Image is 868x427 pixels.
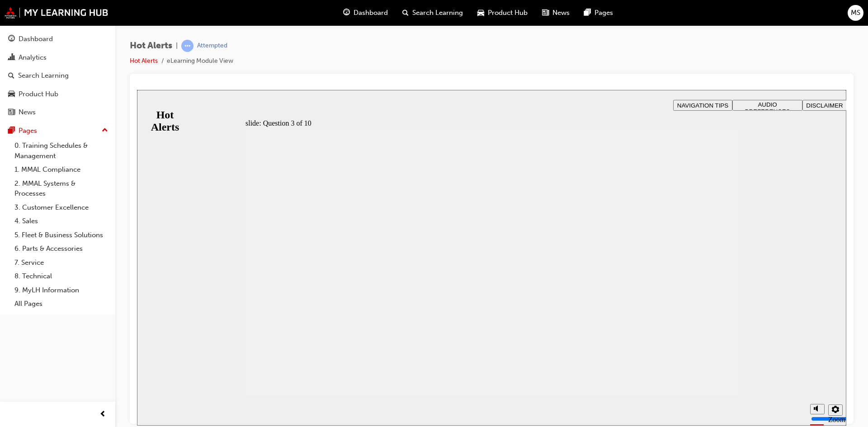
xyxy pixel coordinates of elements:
[595,10,665,21] button: AUDIO PREFERENCES
[8,35,15,43] span: guage-icon
[18,70,69,81] div: Search Learning
[412,8,463,18] span: Search Learning
[540,12,591,19] span: NAVIGATION TIPS
[336,4,395,22] a: guage-iconDashboard
[542,7,549,19] span: news-icon
[674,325,732,333] input: volume
[11,214,112,228] a: 4. Sales
[673,314,688,324] button: Mute (Ctrl+Alt+M)
[577,4,620,22] a: pages-iconPages
[594,8,613,18] span: Pages
[181,40,193,52] span: learningRecordVerb_ATTEMPT-icon
[4,104,112,121] a: News
[4,31,112,47] a: Dashboard
[4,122,112,139] button: Pages
[197,42,227,50] div: Attempted
[488,8,528,18] span: Product Hub
[8,108,15,117] span: news-icon
[19,126,37,136] div: Pages
[8,54,15,62] span: chart-icon
[11,297,112,311] a: All Pages
[11,269,112,283] a: 8. Technical
[11,139,112,163] a: 0. Training Schedules & Management
[665,10,710,21] button: DISCLAIMER
[477,7,484,19] span: car-icon
[130,57,158,65] a: Hot Alerts
[99,409,106,420] span: prev-icon
[354,8,388,18] span: Dashboard
[691,326,708,350] label: Zoom to fit
[11,283,112,297] a: 9. MyLH Information
[11,256,112,270] a: 7. Service
[8,127,15,135] span: pages-icon
[470,4,535,22] a: car-iconProduct Hub
[402,7,409,19] span: search-icon
[19,107,36,117] div: News
[176,41,178,51] span: |
[102,125,108,136] span: up-icon
[11,201,112,215] a: 3. Customer Excellence
[608,11,653,25] span: AUDIO PREFERENCES
[669,12,706,19] span: DISCLAIMER
[11,242,112,256] a: 6. Parts & Accessories
[536,10,595,21] button: NAVIGATION TIPS
[851,8,860,18] span: MS
[343,7,350,19] span: guage-icon
[395,4,470,22] a: search-iconSearch Learning
[19,52,47,63] div: Analytics
[4,29,112,122] button: DashboardAnalyticsSearch LearningProduct HubNews
[11,163,112,177] a: 1. MMAL Compliance
[584,7,591,19] span: pages-icon
[4,86,112,103] a: Product Hub
[11,177,112,201] a: 2. MMAL Systems & Processes
[4,67,112,84] a: Search Learning
[552,8,570,18] span: News
[11,228,112,242] a: 5. Fleet & Business Solutions
[848,5,863,21] button: MS
[19,34,53,44] div: Dashboard
[5,7,108,19] img: mmal
[167,56,233,66] li: eLearning Module View
[8,90,15,99] span: car-icon
[4,49,112,66] a: Analytics
[669,306,705,336] div: misc controls
[691,314,706,326] button: Settings
[130,41,172,51] span: Hot Alerts
[19,89,58,99] div: Product Hub
[535,4,577,22] a: news-iconNews
[8,72,14,80] span: search-icon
